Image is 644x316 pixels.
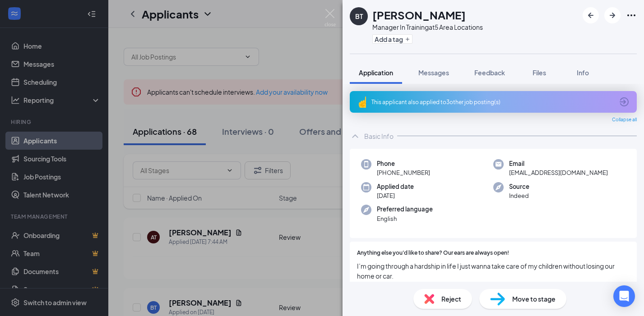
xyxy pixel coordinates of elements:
span: Anything else you'd like to share? Our ears are always open! [357,249,509,257]
span: Collapse all [612,116,637,124]
span: Info [577,69,589,77]
button: PlusAdd a tag [372,34,412,44]
svg: ArrowCircle [619,96,630,107]
svg: ArrowRight [607,10,618,21]
span: Email [509,159,608,168]
button: ArrowRight [604,7,621,23]
span: Move to stage [512,294,556,304]
span: [DATE] [377,191,414,200]
span: I’m going through a hardship in life I just wanna take care of my children without losing our hom... [357,261,630,281]
div: Open Intercom Messenger [613,285,635,307]
span: Preferred language [377,205,433,214]
span: Phone [377,159,430,168]
div: Basic Info [364,132,394,141]
svg: ArrowLeftNew [585,10,596,21]
svg: ChevronUp [350,131,361,142]
span: [EMAIL_ADDRESS][DOMAIN_NAME] [509,168,608,177]
span: Feedback [474,69,505,77]
button: ArrowLeftNew [583,7,599,23]
span: Applied date [377,182,414,191]
div: Manager In Training at 5 Area Locations [372,23,483,32]
svg: Plus [405,37,410,42]
span: Messages [418,69,449,77]
div: This applicant also applied to 3 other job posting(s) [371,98,613,106]
span: Source [509,182,529,191]
span: [PHONE_NUMBER] [377,168,430,177]
span: Files [533,69,546,77]
span: Indeed [509,191,529,200]
h1: [PERSON_NAME] [372,7,466,23]
div: BT [355,12,363,21]
span: Application [359,69,393,77]
span: Reject [441,294,461,304]
span: English [377,214,433,223]
svg: Ellipses [626,10,637,21]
